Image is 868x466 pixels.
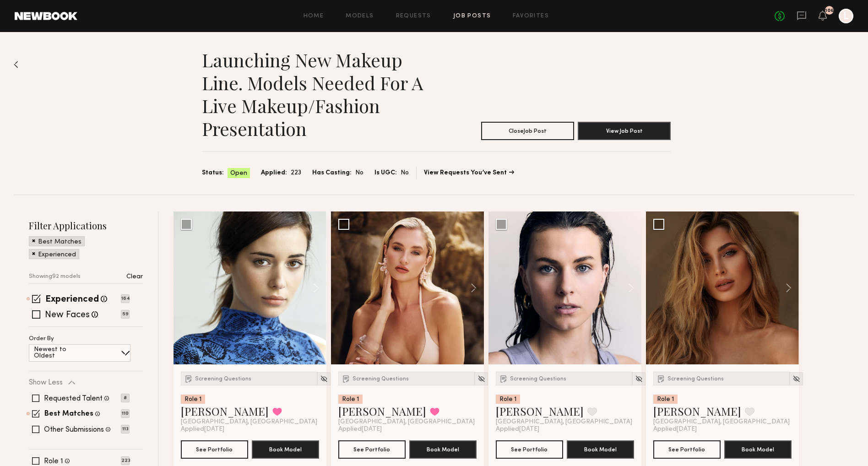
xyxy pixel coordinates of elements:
a: Book Model [252,445,319,453]
a: Book Model [567,445,634,453]
button: Book Model [409,440,477,459]
p: 110 [121,409,130,418]
span: [GEOGRAPHIC_DATA], [GEOGRAPHIC_DATA] [496,418,632,426]
span: [GEOGRAPHIC_DATA], [GEOGRAPHIC_DATA] [181,418,317,426]
label: Best Matches [44,411,93,418]
label: Other Submissions [44,426,104,433]
button: CloseJob Post [481,122,574,140]
span: Screening Questions [510,376,566,382]
span: No [355,168,363,178]
p: Order By [29,336,54,342]
img: Back to previous page [14,61,18,68]
button: See Portfolio [181,440,248,459]
div: 106 [825,8,834,13]
h2: Filter Applications [29,219,143,232]
span: No [401,168,409,178]
img: Submission Icon [656,374,666,383]
p: 113 [121,425,130,433]
a: [PERSON_NAME] [181,404,269,418]
img: Unhide Model [320,375,328,383]
button: See Portfolio [653,440,721,459]
span: Open [230,169,247,178]
p: 59 [121,310,130,319]
label: Experienced [45,295,99,304]
a: View Requests You’ve Sent [424,170,514,176]
h1: Launching new makeup line. Models needed for a live makeup/fashion presentation [202,49,436,140]
span: Is UGC: [374,168,397,178]
a: Models [346,13,374,19]
div: Role 1 [496,395,520,404]
label: Requested Talent [44,395,103,402]
a: Book Model [409,445,477,453]
div: Applied [DATE] [181,426,319,433]
label: New Faces [45,311,90,320]
a: L [839,9,853,23]
button: Book Model [724,440,792,459]
div: Role 1 [338,395,363,404]
button: Book Model [252,440,319,459]
label: Role 1 [44,458,63,465]
a: [PERSON_NAME] [653,404,741,418]
span: Screening Questions [667,376,724,382]
div: Applied [DATE] [338,426,477,433]
span: Has Casting: [312,168,352,178]
a: Home [304,13,324,19]
a: Favorites [513,13,549,19]
span: 223 [291,168,301,178]
div: Applied [DATE] [496,426,634,433]
span: [GEOGRAPHIC_DATA], [GEOGRAPHIC_DATA] [653,418,790,426]
img: Unhide Model [477,375,485,383]
a: [PERSON_NAME] [496,404,584,418]
div: Role 1 [181,395,205,404]
div: Role 1 [653,395,678,404]
span: [GEOGRAPHIC_DATA], [GEOGRAPHIC_DATA] [338,418,475,426]
img: Submission Icon [342,374,351,383]
p: Clear [126,274,143,280]
div: Applied [DATE] [653,426,792,433]
img: Unhide Model [635,375,643,383]
button: See Portfolio [496,440,563,459]
p: Newest to Oldest [34,347,88,359]
img: Unhide Model [792,375,800,383]
span: Applied: [261,168,287,178]
span: Screening Questions [353,376,409,382]
a: Requests [396,13,431,19]
button: View Job Post [578,122,671,140]
span: Screening Questions [195,376,251,382]
p: Show Less [29,379,63,386]
a: Book Model [724,445,792,453]
p: 223 [121,456,130,465]
button: See Portfolio [338,440,406,459]
p: 164 [121,294,130,303]
a: [PERSON_NAME] [338,404,426,418]
img: Submission Icon [184,374,193,383]
p: Showing 92 models [29,274,81,280]
img: Submission Icon [499,374,508,383]
p: 8 [121,394,130,402]
p: Best Matches [38,239,81,245]
a: Job Posts [453,13,491,19]
button: Book Model [567,440,634,459]
p: Experienced [38,252,76,258]
span: Status: [202,168,224,178]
